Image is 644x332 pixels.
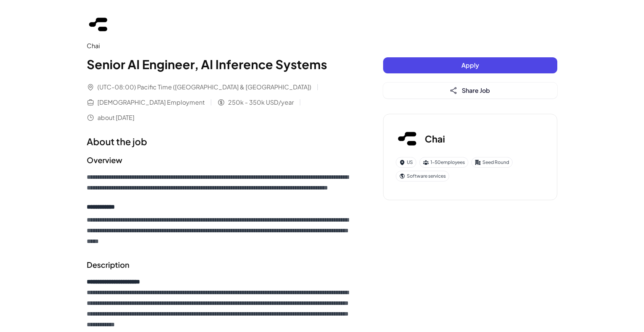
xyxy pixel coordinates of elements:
[228,98,294,107] span: 250k - 350k USD/year
[87,134,353,148] h1: About the job
[425,132,445,146] h3: Chai
[87,154,353,166] h2: Overview
[87,55,353,73] h1: Senior AI Engineer, AI Inference Systems
[383,57,557,73] button: Apply
[461,61,479,69] span: Apply
[396,171,449,181] div: Software services
[462,86,490,94] span: Share Job
[396,157,416,168] div: US
[97,113,134,122] span: about [DATE]
[97,98,205,107] span: [DEMOGRAPHIC_DATA] Employment
[87,259,353,270] h2: Description
[383,83,557,99] button: Share Job
[87,41,353,50] div: Chai
[87,12,111,37] img: Ch
[97,83,311,92] span: (UTC-08:00) Pacific Time ([GEOGRAPHIC_DATA] & [GEOGRAPHIC_DATA])
[419,157,468,168] div: 1-50 employees
[396,126,420,151] img: Ch
[471,157,513,168] div: Seed Round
